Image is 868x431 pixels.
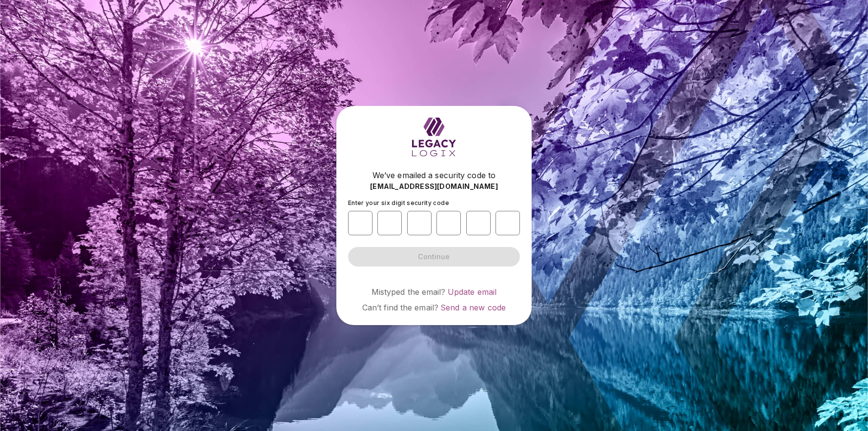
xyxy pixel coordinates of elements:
a: Update email [448,287,497,297]
span: We’ve emailed a security code to [372,169,496,181]
span: Can’t find the email? [362,303,438,312]
span: Mistyped the email? [372,287,446,297]
a: Send a new code [440,303,506,312]
span: [EMAIL_ADDRESS][DOMAIN_NAME] [370,182,498,191]
span: Enter your six digit security code [348,199,449,206]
